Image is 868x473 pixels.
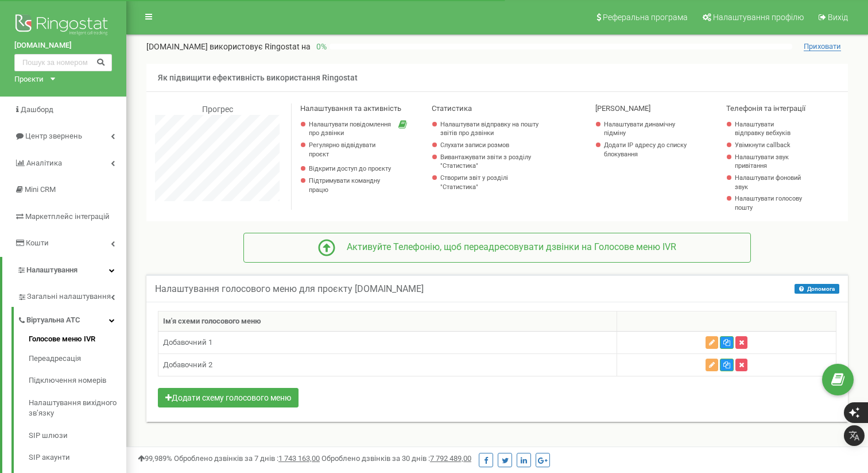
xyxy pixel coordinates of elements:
[14,54,112,71] input: Пошук за номером
[29,348,126,370] a: Переадресація
[158,311,617,332] th: Ім'я схеми голосового меню
[311,41,330,52] p: 0 %
[735,194,804,212] a: Налаштувати голосову пошту
[210,42,311,51] span: використовує Ringostat на
[735,120,804,138] a: Налаштувати відправку вебхуків
[26,315,80,326] span: Віртуальна АТС
[17,307,126,330] a: Віртуальна АТС
[713,13,804,22] span: Налаштування профілю
[25,212,110,221] span: Маркетплейс інтеграцій
[440,174,547,191] a: Створити звіт у розділі "Статистика"
[174,454,320,463] span: Оброблено дзвінків за 7 днів :
[26,159,62,167] span: Аналiтика
[309,164,393,174] a: Відкрити доступ до проєкту
[440,153,547,171] a: Вивантажувати звіти з розділу "Статистика"
[735,153,804,171] a: Налаштувати звук привітання
[21,105,53,114] span: Дашборд
[440,141,547,150] a: Слухати записи розмов
[158,354,617,376] td: Добавочний 2
[309,141,393,159] p: Регулярно відвідувати проєкт
[828,13,848,22] span: Вихід
[29,334,126,348] a: Голосове меню IVR
[29,392,126,425] a: Налаштування вихідного зв’язку
[202,105,233,114] span: Прогрес
[604,120,688,138] a: Налаштувати динамічну підміну
[430,454,471,463] u: 7 792 489,00
[726,104,805,113] span: Телефонія та інтеграції
[29,425,126,447] a: SIP шлюзи
[2,257,126,284] a: Налаштування
[158,332,617,354] td: Добавочний 1
[146,41,311,52] p: [DOMAIN_NAME]
[278,454,320,463] u: 1 743 163,00
[25,132,82,140] span: Центр звернень
[17,283,126,307] a: Загальні налаштування
[25,185,56,194] span: Mini CRM
[335,241,676,254] div: Активуйте Телефонію, щоб переадресовувати дзвінки на Голосове меню IVR
[735,174,804,191] a: Налаштувати фоновий звук
[29,447,126,469] a: SIP акаунти
[604,141,688,159] a: Додати IP адресу до списку блокування
[29,370,126,392] a: Підключення номерів
[440,120,547,138] a: Налаштувати відправку на пошту звітів про дзвінки
[155,284,424,294] h5: Налаштування голосового меню для проєкту [DOMAIN_NAME]
[309,120,393,138] a: Налаштувати повідомлення про дзвінки
[158,73,358,82] span: Як підвищити ефективність використання Ringostat
[300,104,401,113] span: Налаштування та активність
[603,13,688,22] span: Реферальна програма
[309,176,393,194] p: Підтримувати командну працю
[595,104,650,113] span: [PERSON_NAME]
[735,141,804,150] a: Увімкнути callback
[795,284,839,294] button: Допомога
[829,408,857,436] iframe: Intercom live chat
[14,11,112,40] img: Ringostat logo
[158,388,299,407] button: Додати схему голосового меню
[804,42,841,51] span: Приховати
[27,291,111,302] span: Загальні налаштування
[14,74,44,85] div: Проєкти
[14,40,112,51] a: [DOMAIN_NAME]
[432,104,472,113] span: Статистика
[26,266,77,274] span: Налаштування
[321,454,471,463] span: Оброблено дзвінків за 30 днів :
[138,454,172,463] span: 99,989%
[26,239,49,247] span: Кошти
